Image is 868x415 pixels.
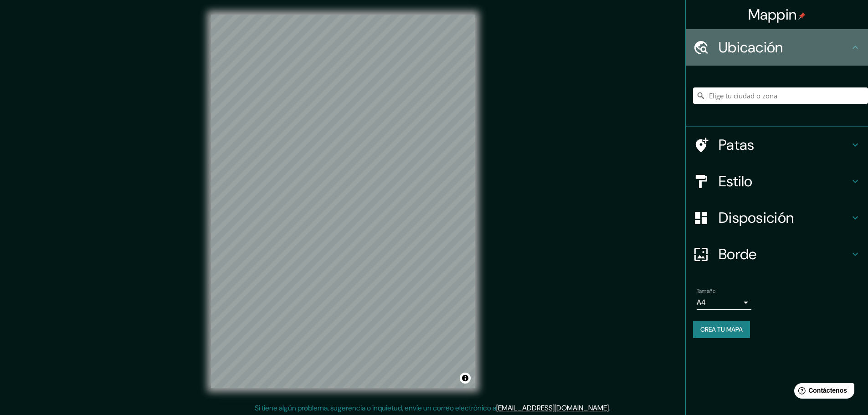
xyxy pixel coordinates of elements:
[686,163,868,200] div: Estilo
[686,200,868,236] div: Disposición
[610,403,611,413] font: .
[748,5,797,24] font: Mappin
[693,87,868,104] input: Elige tu ciudad o zona
[787,379,858,405] iframe: Lanzador de widgets de ayuda
[697,287,715,295] font: Tamaño
[686,29,868,66] div: Ubicación
[609,403,610,413] font: .
[611,403,613,413] font: .
[255,403,496,413] font: Si tiene algún problema, sugerencia o inquietud, envíe un correo electrónico a
[697,295,751,310] div: A4
[460,373,471,384] button: Activar o desactivar atribución
[686,127,868,163] div: Patas
[496,403,609,413] a: [EMAIL_ADDRESS][DOMAIN_NAME]
[719,38,783,57] font: Ubicación
[700,325,743,333] font: Crea tu mapa
[697,297,706,307] font: A4
[719,135,755,154] font: Patas
[719,208,794,227] font: Disposición
[719,172,753,191] font: Estilo
[693,321,750,338] button: Crea tu mapa
[211,15,475,388] canvas: Mapa
[686,236,868,272] div: Borde
[798,12,806,20] img: pin-icon.png
[719,245,757,264] font: Borde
